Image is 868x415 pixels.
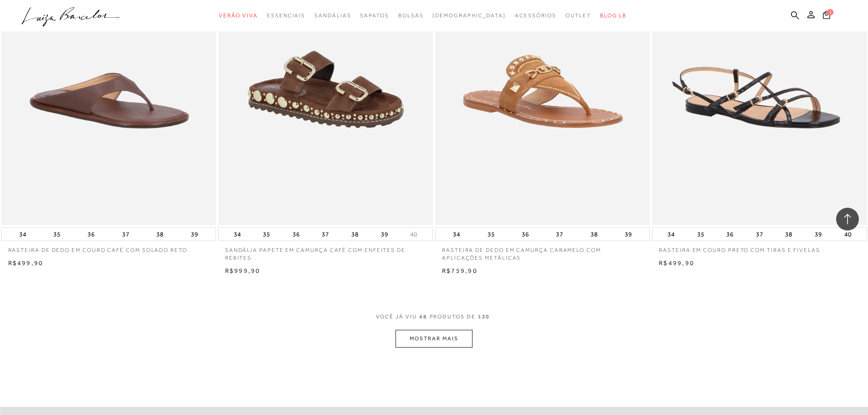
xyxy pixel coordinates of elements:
a: RASTEIRA DE DEDO EM COURO CAFÉ COM SOLADO RETO [1,241,216,254]
span: Acessórios [515,12,556,19]
span: 1 [827,9,833,15]
button: 38 [782,228,795,241]
span: Outlet [565,12,591,19]
span: 48 [419,313,427,330]
span: PRODUTOS DE [430,313,476,321]
span: [DEMOGRAPHIC_DATA] [432,12,506,19]
button: 36 [724,228,736,241]
span: R$759,90 [442,267,478,274]
button: 37 [753,228,766,241]
button: 38 [154,228,166,241]
span: R$499,90 [659,259,694,266]
a: noSubCategoriesText [515,7,556,24]
button: 34 [665,228,678,241]
button: 37 [119,228,132,241]
button: 40 [842,228,854,241]
a: noSubCategoriesText [267,7,305,24]
button: 36 [290,228,303,241]
a: RASTEIRA DE DEDO EM CAMURÇA CARAMELO COM APLICAÇÕES METÁLICAS [435,241,650,262]
button: 34 [450,228,463,241]
span: Verão Viva [219,12,258,19]
span: Essenciais [267,12,305,19]
a: noSubCategoriesText [398,7,424,24]
span: R$499,90 [8,259,44,266]
a: noSubCategoriesText [565,7,591,24]
a: RASTEIRA EM COURO PRETO COM TIRAS E FIVELAS [652,241,867,254]
span: Sandálias [314,12,351,19]
span: BLOG LB [600,12,627,19]
span: 120 [478,313,490,330]
button: 36 [85,228,98,241]
button: 39 [188,228,201,241]
button: 35 [694,228,707,241]
span: VOCê JÁ VIU [376,313,417,321]
button: 40 [407,230,420,239]
button: 39 [378,228,391,241]
button: 37 [319,228,332,241]
a: noSubCategoriesText [219,7,258,24]
button: 39 [812,228,825,241]
span: R$999,90 [225,267,261,274]
button: 38 [588,228,601,241]
button: 34 [16,228,29,241]
button: 36 [519,228,532,241]
button: 35 [485,228,498,241]
button: 35 [260,228,273,241]
button: MOSTRAR MAIS [395,330,472,348]
button: 39 [622,228,635,241]
a: noSubCategoriesText [432,7,506,24]
a: SANDÁLIA PAPETE EM CAMURÇA CAFÉ COM ENFEITES DE REBITES [218,241,433,262]
button: 1 [820,10,833,22]
button: 34 [231,228,244,241]
button: 38 [349,228,361,241]
span: Bolsas [398,12,424,19]
button: 35 [51,228,63,241]
a: BLOG LB [600,7,627,24]
span: Sapatos [360,12,389,19]
button: 37 [553,228,566,241]
a: noSubCategoriesText [360,7,389,24]
a: noSubCategoriesText [314,7,351,24]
